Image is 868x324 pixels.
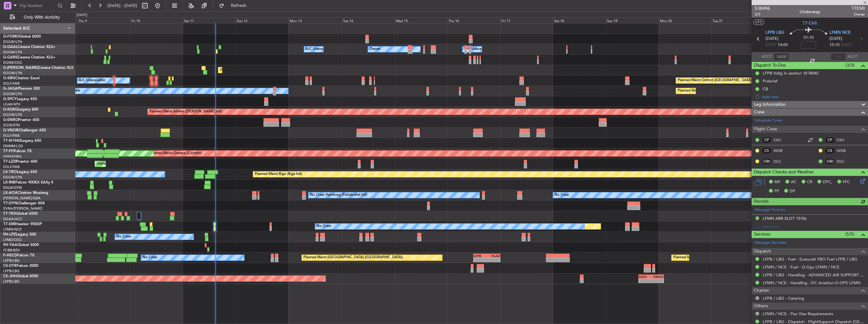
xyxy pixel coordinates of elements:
span: [DATE] - [DATE] [108,3,137,9]
span: ELDT [841,42,851,48]
div: Tue 21 [711,17,764,23]
span: Leg Information [754,101,786,108]
div: Planned Maint Riga (Riga Intl) [255,170,302,179]
div: No Crew [143,253,157,262]
div: No Crew [317,222,331,231]
span: Only With Activity [16,15,67,20]
div: Mon 13 [288,17,341,23]
span: (3/3) [845,62,854,69]
a: 9H-LPZLegacy 500 [3,233,36,237]
span: Others [754,303,768,310]
div: Sun 12 [236,17,288,23]
button: UTC [753,19,764,25]
div: Unplanned Maint [GEOGRAPHIC_DATA] ([GEOGRAPHIC_DATA]) [220,65,324,75]
a: LFMN / NCE - Handling - DC Aviation-G-OPS LFMN [763,280,860,285]
div: Planned Maint Athens ([PERSON_NAME] Intl) [149,107,222,117]
div: Sat 18 [553,17,606,23]
a: 9H-YAAGlobal 5000 [3,243,39,247]
a: EGSS/STN [3,123,20,128]
span: DP [790,188,795,195]
span: G-GAAL [3,45,18,49]
a: LFMN / NCE - Fuel - G-Ops LFMN / NCE [763,264,840,270]
span: Refresh [226,3,252,8]
a: DGAA/ACC [3,217,22,221]
a: EGGW/LTN [3,39,22,44]
div: A/C Unavailable [79,76,105,85]
a: LX-INBFalcon 900EX EASy II [3,181,53,184]
span: G-JAGA [3,87,18,91]
a: CSU [837,137,851,143]
span: G-GARE [3,56,18,59]
div: Tue 14 [342,17,394,23]
a: LFMN/NCE [3,227,22,232]
a: DNMM/LOS [3,144,23,148]
a: [PERSON_NAME]/QSA [3,196,40,201]
span: AC [791,179,797,185]
div: Underway [800,9,820,15]
a: G-ENRGPraetor 600 [3,118,39,122]
div: No Crew [116,232,131,242]
a: OLC [837,159,851,164]
a: LFPB/LBG [3,279,20,284]
div: - [474,258,487,262]
span: 2/3 [755,12,770,17]
a: T7-N1960Legacy 650 [3,139,41,143]
a: LFPB / LBG - Handling - ADVANCED AIR SUPPORT LFPB [763,272,865,278]
span: Dispatch Checks and Weather [754,169,814,176]
span: 01:10 [803,35,814,41]
span: T7-N1960 [3,139,21,143]
a: G-SPCYLegacy 650 [3,97,37,101]
span: Crew [754,109,765,116]
span: ALDT [847,54,858,60]
a: EGGW/LTN [3,112,22,117]
a: G-FOMOGlobal 6000 [3,35,41,39]
a: LX-AOACitation Mustang [3,191,48,195]
a: LGAV/ATH [3,102,20,107]
span: 9H-YAA [3,243,17,247]
span: T7-EMI [3,222,15,226]
a: F-HECDFalcon 7X [3,254,34,257]
span: LX-TRO [3,170,17,174]
div: Add new [762,94,865,99]
a: EGGW/LTN [3,92,22,96]
a: LFMN / NCE - Pax Visa Requirements [763,311,833,316]
a: T7-LZZIPraetor 600 [3,160,37,164]
div: CB [763,86,768,92]
span: G-ENRG [3,118,18,122]
span: 14:00 [778,42,788,48]
div: A/C Unavailable [306,45,332,54]
button: Only With Activity [7,12,69,22]
a: Manage Services [755,240,786,246]
span: FP [774,188,779,195]
span: G-KGKG [3,108,18,111]
div: Owner [369,45,380,54]
span: 15:10 [829,42,840,48]
span: FFC [843,179,850,185]
a: G-GARECessna Citation XLS+ [3,56,55,59]
a: CS-JHHGlobal 6000 [3,274,38,278]
a: G-SIRSCitation Excel [3,76,40,80]
button: Refresh [216,1,254,11]
div: Sat 11 [183,17,236,23]
div: No Crew [555,190,569,200]
a: EGLF/FAB [3,165,20,169]
span: F-HECD [3,254,17,257]
a: G-KGKGLegacy 600 [3,108,38,111]
a: EGLF/FAB [3,133,20,138]
span: T7-EMI [803,20,817,27]
div: Prebrief [763,78,778,84]
span: G-FOMO [3,35,19,39]
a: G-VNORChallenger 650 [3,129,46,132]
a: LFPB / LBG - Fuel - ExecuJet FBO Fuel LFPB / LBG [763,256,857,262]
div: Planned Maint [GEOGRAPHIC_DATA] ([GEOGRAPHIC_DATA]) [673,253,773,262]
span: (5/5) [845,231,854,237]
span: G-[PERSON_NAME] [3,66,38,70]
span: CR [807,179,812,185]
a: G-JAGAPhenom 300 [3,87,40,91]
a: CS-DTRFalcon 2000 [3,264,38,268]
div: Planned Maint [GEOGRAPHIC_DATA] ([GEOGRAPHIC_DATA]) [303,253,403,262]
a: EVRA/[PERSON_NAME] [3,206,42,211]
div: A/C Unavailable [464,45,490,54]
span: G-SPCY [3,97,17,101]
a: LFPB/LBG [3,258,20,263]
